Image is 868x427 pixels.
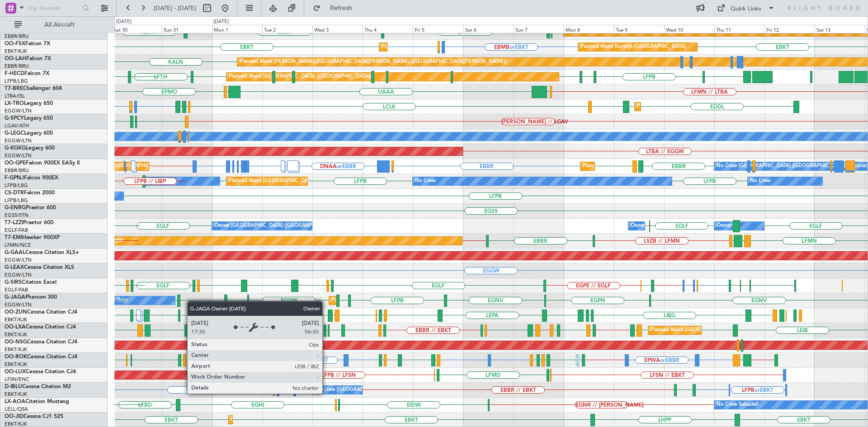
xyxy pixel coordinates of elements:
span: G-SIRS [5,280,22,285]
div: Wed 10 [664,25,714,33]
span: T7-BRE [5,86,23,91]
a: T7-BREChallenger 604 [5,86,62,91]
div: Mon 1 [212,25,262,33]
div: Planned Maint [PERSON_NAME]-[GEOGRAPHIC_DATA][PERSON_NAME] ([GEOGRAPHIC_DATA][PERSON_NAME]) [240,55,507,69]
div: Planned Maint Dusseldorf [637,100,696,113]
span: G-SPCY [5,116,24,121]
span: OO-GPE [5,160,26,166]
span: OO-ROK [5,354,27,360]
a: LX-TROLegacy 650 [5,101,53,106]
a: EBBR/BRU [5,33,29,40]
a: LFPB/LBG [5,78,28,84]
a: LGAV/ATH [5,122,29,129]
div: Owner [GEOGRAPHIC_DATA] ([GEOGRAPHIC_DATA]) [214,219,339,233]
a: EBKT/KJK [5,331,27,338]
span: LX-TRO [5,101,24,106]
div: Mon 8 [564,25,614,33]
a: G-SPCYLegacy 650 [5,116,53,121]
span: F-GPNJ [5,175,24,181]
div: Quick Links [731,5,761,14]
a: LTBA/ISL [5,93,25,99]
div: No Crew [415,174,436,188]
div: Planned Maint [GEOGRAPHIC_DATA] ([GEOGRAPHIC_DATA]) [229,174,371,188]
div: Owner [717,219,732,233]
button: Quick Links [712,1,779,15]
a: EBBR/BRU [5,167,29,174]
div: Owner Ibiza [100,294,128,307]
div: [DATE] [116,18,132,26]
a: F-HECDFalcon 7X [5,71,49,76]
a: EBKT/KJK [5,346,27,353]
div: Sun 31 [162,25,212,33]
div: Wed 3 [312,25,363,33]
div: [DATE] [213,18,229,26]
span: Refresh [322,5,360,11]
a: EGGW/LTN [5,137,32,144]
div: Planned Maint [GEOGRAPHIC_DATA] ([GEOGRAPHIC_DATA] National) [583,160,746,173]
div: Sat 13 [815,25,865,33]
a: EBKT/KJK [5,361,27,368]
a: EGGW/LTN [5,301,32,308]
a: CS-DTRFalcon 2000 [5,190,55,196]
div: Thu 4 [363,25,413,33]
div: No Crew Sabadell [717,398,759,412]
span: [DATE] - [DATE] [154,4,196,12]
span: OO-NSG [5,339,27,345]
a: EGGW/LTN [5,272,32,278]
a: EBKT/KJK [5,48,27,55]
a: OO-ROKCessna Citation CJ4 [5,354,77,360]
span: OO-LUX [5,369,26,375]
span: G-LEGC [5,131,24,136]
a: G-GAALCessna Citation XLS+ [5,250,79,255]
div: Planned Maint Kortrijk-[GEOGRAPHIC_DATA] [382,40,487,54]
span: G-KGKG [5,145,26,151]
button: Refresh [309,1,363,15]
a: EGGW/LTN [5,152,32,159]
div: No Crew [GEOGRAPHIC_DATA] ([GEOGRAPHIC_DATA] National) [717,160,868,173]
div: Owner [631,219,646,233]
span: OO-JID [5,414,24,419]
div: Tue 2 [262,25,312,33]
button: All Aircraft [10,18,98,32]
div: Tue 9 [614,25,664,33]
a: LX-AOACitation Mustang [5,399,69,404]
span: OO-ZUN [5,310,27,315]
a: LFSN/ENC [5,376,29,383]
span: CS-DTR [5,190,24,196]
span: T7-LZZI [5,220,23,225]
input: Trip Number [28,1,80,15]
span: All Aircraft [24,22,95,28]
div: Thu 11 [714,25,764,33]
span: G-ENRG [5,205,26,211]
a: OO-GPEFalcon 900EX EASy II [5,160,80,166]
a: OO-FSXFalcon 7X [5,41,50,47]
span: OO-LXA [5,324,26,330]
a: OO-ZUNCessna Citation CJ4 [5,310,77,315]
a: OO-LAHFalcon 7X [5,56,51,61]
span: F-HECD [5,71,24,76]
span: D-IBLU [5,384,22,389]
a: OO-JIDCessna CJ1 525 [5,414,63,419]
div: Sun 7 [514,25,564,33]
a: OO-NSGCessna Citation CJ4 [5,339,77,345]
div: Planned Maint Kortrijk-[GEOGRAPHIC_DATA] [231,413,336,427]
a: F-GPNJFalcon 900EX [5,175,58,181]
a: EBKT/KJK [5,391,27,398]
span: G-JAGA [5,295,25,300]
a: EGLF/FAB [5,227,28,234]
div: Sat 6 [463,25,514,33]
div: Planned Maint [GEOGRAPHIC_DATA] ([GEOGRAPHIC_DATA] National) [651,324,814,337]
a: G-KGKGLegacy 600 [5,145,55,151]
a: T7-LZZIPraetor 600 [5,220,53,225]
a: G-ENRGPraetor 600 [5,205,56,211]
a: EGGW/LTN [5,257,32,263]
a: T7-EMIHawker 900XP [5,235,60,240]
div: No Crew [147,174,168,188]
a: EGLF/FAB [5,286,28,293]
a: EGSS/STN [5,212,28,219]
span: OO-LAH [5,56,26,61]
span: G-GAAL [5,250,25,255]
div: Sat 30 [112,25,162,33]
div: Fri 12 [764,25,815,33]
a: D-IBLUCessna Citation M2 [5,384,71,389]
